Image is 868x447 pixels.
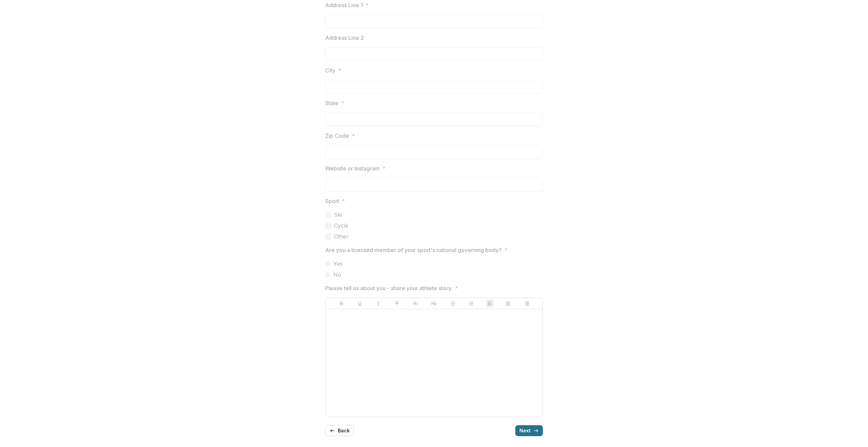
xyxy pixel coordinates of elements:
p: Zip Code [325,132,349,140]
p: Are you a licensed member of your sport's national governing body? [325,246,502,254]
span: Cycle [334,221,348,230]
p: Website or Instagram [325,164,380,172]
p: Please tell us about you - share your athlete story. [325,284,452,292]
span: No [333,270,341,279]
button: Bold [337,299,346,308]
span: Other [334,232,349,241]
p: City [325,66,335,74]
button: Underline [356,299,364,308]
span: Yes [333,260,343,268]
button: Heading 1 [412,299,420,308]
button: Ordered List [467,299,475,308]
button: Bullet List [449,299,457,308]
button: Next [515,425,543,436]
p: Address Line 1 [325,1,363,9]
button: Align Center [504,299,512,308]
button: Back [325,425,354,436]
button: Heading 2 [430,299,438,308]
button: Italicize [374,299,383,308]
p: Address Line 2 [325,34,364,42]
button: Strike [393,299,401,308]
button: Align Left [486,299,494,308]
p: State [325,99,338,107]
span: Ski [334,211,342,219]
p: Sport [325,197,339,205]
button: Align Right [523,299,531,308]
